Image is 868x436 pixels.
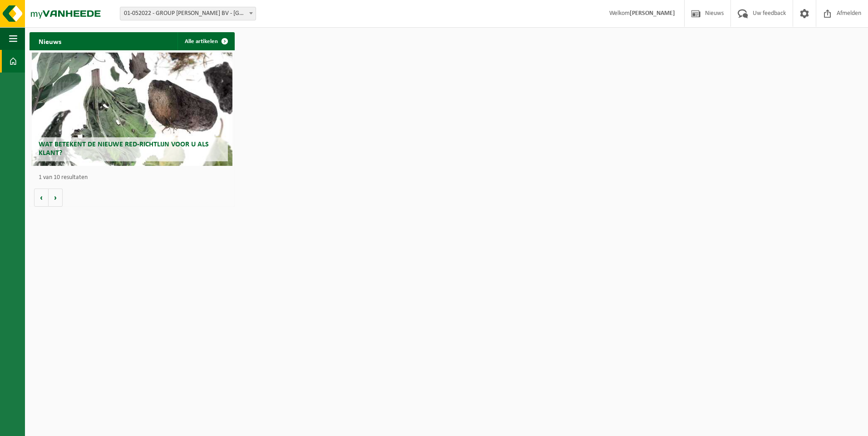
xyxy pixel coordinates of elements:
[120,7,256,20] span: 01-052022 - GROUP DESMET BV - HARELBEKE
[49,189,63,207] button: Volgende
[34,189,49,207] button: Vorige
[39,174,230,181] p: 1 van 10 resultaten
[39,141,209,157] span: Wat betekent de nieuwe RED-richtlijn voor u als klant?
[30,32,70,50] h2: Nieuws
[120,7,256,20] span: 01-052022 - GROUP DESMET BV - HARELBEKE
[630,10,675,17] strong: [PERSON_NAME]
[32,53,233,166] a: Wat betekent de nieuwe RED-richtlijn voor u als klant?
[178,32,234,50] a: Alle artikelen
